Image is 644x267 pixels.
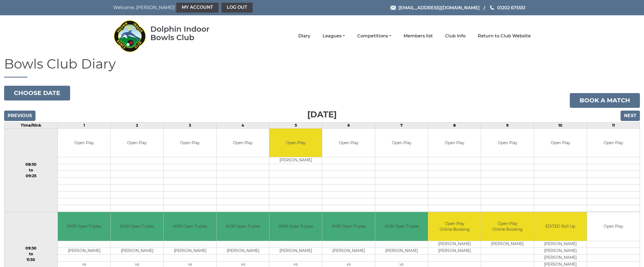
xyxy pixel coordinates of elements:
h1: Bowls Club Diary [4,57,640,78]
td: W09 Open Triples [269,212,322,241]
td: 3 [163,122,216,128]
td: Open Play [111,129,163,157]
td: 9 [481,122,534,128]
td: [PERSON_NAME] [58,248,111,254]
td: Open Play [269,129,322,157]
td: [PERSON_NAME] [111,248,163,254]
td: [PERSON_NAME] [534,241,587,248]
td: Open Play Online Booking [481,212,534,241]
td: Open Play [587,212,640,241]
td: Open Play [164,129,216,157]
td: 08:30 to 09:25 [4,128,58,212]
td: W09 Open Triples [217,212,269,241]
td: W09 Open Triples [322,212,375,241]
td: [PERSON_NAME] [269,157,322,164]
input: Next [621,111,640,121]
span: 01202 675551 [497,5,525,10]
td: 2 [111,122,163,128]
a: Return to Club Website [478,33,531,39]
td: [PERSON_NAME] [534,248,587,254]
td: [PERSON_NAME] [428,241,481,248]
td: W09 Open Triples [375,212,428,241]
td: 6 [322,122,375,128]
td: Open Play [534,129,587,157]
input: Previous [4,111,35,121]
td: 4 [216,122,269,128]
td: Open Play [428,129,481,157]
td: 8 [428,122,481,128]
td: W09 Open Triples [58,212,111,241]
a: Members list [404,33,433,39]
td: Time/Rink [4,122,58,128]
td: Open Play Online Booking [428,212,481,241]
td: [PERSON_NAME] [269,248,322,254]
a: Diary [298,33,310,39]
img: Email [390,6,396,10]
td: EDITED Roll Up [534,212,587,241]
td: [PERSON_NAME] [375,248,428,254]
img: Dolphin Indoor Bowls Club [113,17,146,55]
td: W09 Open Triples [164,212,216,241]
img: Phone us [490,5,494,10]
a: Email [EMAIL_ADDRESS][DOMAIN_NAME] [390,4,480,11]
a: Competitions [357,33,391,39]
td: 7 [375,122,428,128]
td: [PERSON_NAME] [217,248,269,254]
a: Club Info [445,33,466,39]
td: Open Play [322,129,375,157]
a: My Account [176,3,219,13]
td: [PERSON_NAME] [481,241,534,248]
td: [PERSON_NAME] [322,248,375,254]
td: W09 Open Triples [111,212,163,241]
a: Log out [221,3,253,13]
td: 11 [587,122,640,128]
a: Phone us 01202 675551 [489,4,525,11]
a: Leagues [323,33,345,39]
td: 5 [269,122,322,128]
td: Open Play [58,129,111,157]
td: Open Play [375,129,428,157]
td: [PERSON_NAME] [428,248,481,254]
nav: Welcome, [PERSON_NAME]! [113,3,282,13]
td: Open Play [481,129,534,157]
td: [PERSON_NAME] [164,248,216,254]
td: 1 [58,122,111,128]
td: Open Play [587,129,640,157]
span: [EMAIL_ADDRESS][DOMAIN_NAME] [398,5,480,10]
div: Dolphin Indoor Bowls Club [150,25,227,42]
button: Choose date [4,86,70,100]
td: [PERSON_NAME] [534,254,587,261]
td: Open Play [217,129,269,157]
a: Book a match [570,93,640,108]
td: 10 [534,122,587,128]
